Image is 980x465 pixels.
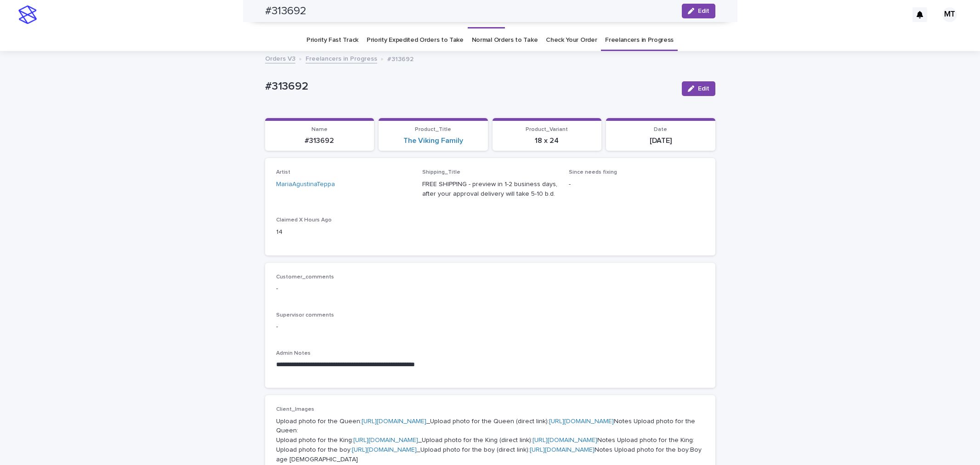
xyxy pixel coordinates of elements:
p: [DATE] [612,136,710,145]
p: #313692 [265,80,674,93]
span: Name [312,127,328,132]
a: Freelancers in Progress [306,53,377,63]
p: - [569,180,704,189]
a: Orders V3 [265,53,295,63]
span: Claimed X Hours Ago [276,217,332,223]
span: Supervisor comments [276,312,334,318]
img: stacker-logo-s-only.png [18,6,37,24]
span: Artist [276,170,290,175]
span: Product_Variant [526,127,568,132]
span: Date [654,127,667,132]
a: [URL][DOMAIN_NAME] [549,418,614,425]
span: Since needs fixing [569,170,617,175]
a: Freelancers in Progress [605,29,674,51]
button: Edit [682,81,715,96]
a: [URL][DOMAIN_NAME] [530,447,595,453]
a: [URL][DOMAIN_NAME] [353,437,418,443]
p: #313692 [271,136,369,145]
span: Shipping_Title [422,170,460,175]
a: Check Your Order [546,29,597,51]
p: - [276,284,704,294]
span: Product_Title [415,127,451,132]
p: 18 x 24 [498,136,596,145]
a: MariaAgustinaTeppa [276,180,335,189]
a: [URL][DOMAIN_NAME] [352,447,417,453]
a: Normal Orders to Take [472,29,538,51]
a: [URL][DOMAIN_NAME] [532,437,597,443]
a: Priority Expedited Orders to Take [367,29,464,51]
p: #313692 [387,53,414,63]
span: Edit [698,85,709,92]
a: Priority Fast Track [306,29,358,51]
span: Customer_comments [276,274,334,280]
span: Client_Images [276,407,314,412]
p: 14 [276,227,412,237]
a: [URL][DOMAIN_NAME] [362,418,426,425]
div: MT [942,7,957,22]
p: FREE SHIPPING - preview in 1-2 business days, after your approval delivery will take 5-10 b.d. [422,180,558,199]
p: - [276,322,704,332]
a: The Viking Family [403,136,463,145]
span: Admin Notes [276,351,311,356]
